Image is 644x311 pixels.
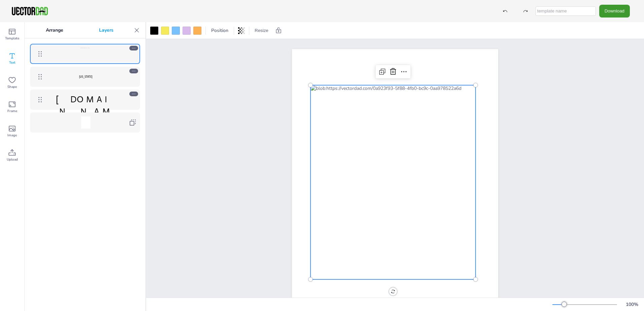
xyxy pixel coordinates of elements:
[81,22,131,38] p: Layers
[536,6,596,16] input: template name
[30,67,140,87] div: [US_STATE]
[210,27,230,34] span: Position
[7,133,17,138] span: Image
[5,36,19,41] span: Template
[7,157,18,162] span: Upload
[30,44,140,64] div: blob:https://vectordad.com/cd219dda-f0eb-4d50-80c4-f8b4e438b031
[7,108,17,114] span: Frame
[56,94,116,129] span: [DOMAIN_NAME]
[28,22,81,38] p: Arrange
[624,301,640,308] div: 100 %
[599,5,630,17] button: Download
[252,25,271,36] button: Resize
[79,75,92,78] span: [US_STATE]
[9,60,15,65] span: Text
[11,6,49,16] img: VectorDad-1.png
[7,84,17,90] span: Shape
